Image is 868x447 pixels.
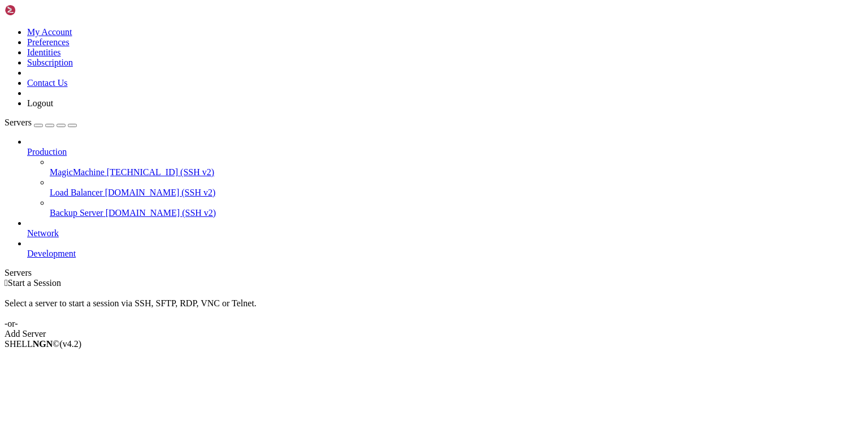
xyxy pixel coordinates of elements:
a: Production [27,147,863,157]
span: [DOMAIN_NAME] (SSH v2) [105,188,216,197]
span:  [5,278,8,288]
span: Network [27,228,59,238]
a: MagicMachine [TECHNICAL_ID] (SSH v2) [50,167,863,177]
span: Start a Session [8,278,61,288]
a: Preferences [27,37,70,47]
a: Development [27,249,863,259]
span: SHELL © [5,339,81,349]
span: Load Balancer [50,188,103,197]
span: MagicMachine [50,167,105,177]
span: [DOMAIN_NAME] (SSH v2) [106,208,216,218]
span: Production [27,147,67,157]
img: Shellngn [5,5,70,16]
a: Contact Us [27,78,68,88]
span: Backup Server [50,208,103,218]
span: [TECHNICAL_ID] (SSH v2) [107,167,214,177]
span: Development [27,249,76,258]
li: Load Balancer [DOMAIN_NAME] (SSH v2) [50,177,863,198]
span: 4.2.0 [60,339,82,349]
a: Load Balancer [DOMAIN_NAME] (SSH v2) [50,188,863,198]
div: Servers [5,268,863,278]
a: Identities [27,47,61,57]
a: Subscription [27,58,73,67]
div: Select a server to start a session via SSH, SFTP, RDP, VNC or Telnet. -or- [5,288,863,329]
div: Add Server [5,329,863,339]
li: MagicMachine [TECHNICAL_ID] (SSH v2) [50,157,863,177]
a: Servers [5,118,77,127]
li: Development [27,238,863,259]
li: Network [27,218,863,238]
a: Logout [27,98,53,108]
li: Production [27,137,863,218]
b: NGN [33,339,53,349]
li: Backup Server [DOMAIN_NAME] (SSH v2) [50,198,863,218]
span: Servers [5,118,32,127]
a: Backup Server [DOMAIN_NAME] (SSH v2) [50,208,863,218]
a: Network [27,228,863,238]
a: My Account [27,27,72,37]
